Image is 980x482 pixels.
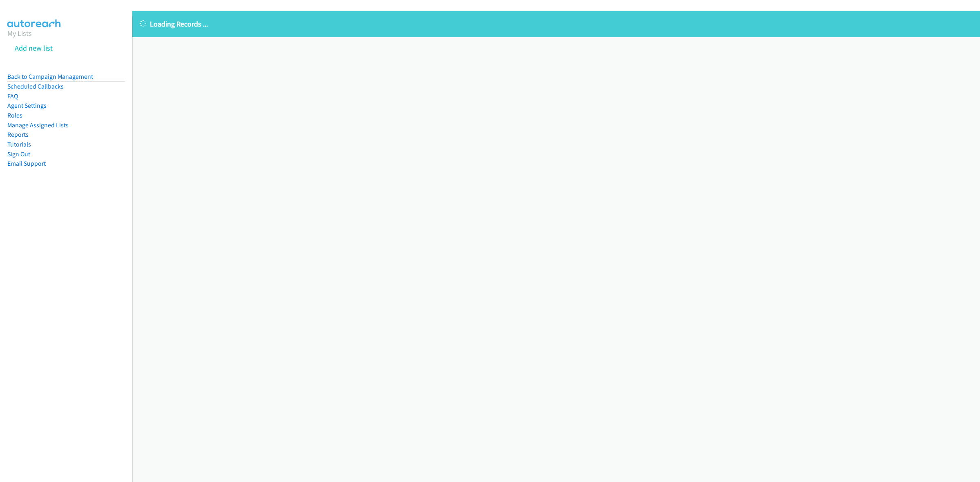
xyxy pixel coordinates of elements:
a: Reports [7,131,29,138]
a: Add new list [15,43,53,53]
a: Scheduled Callbacks [7,82,64,90]
p: Loading Records ... [140,18,973,29]
a: Roles [7,111,22,119]
a: Agent Settings [7,102,47,109]
a: My Lists [7,29,32,38]
a: Email Support [7,160,46,167]
a: Back to Campaign Management [7,73,93,80]
a: Sign Out [7,150,30,158]
a: Manage Assigned Lists [7,121,69,129]
a: FAQ [7,92,18,100]
a: Tutorials [7,140,31,148]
